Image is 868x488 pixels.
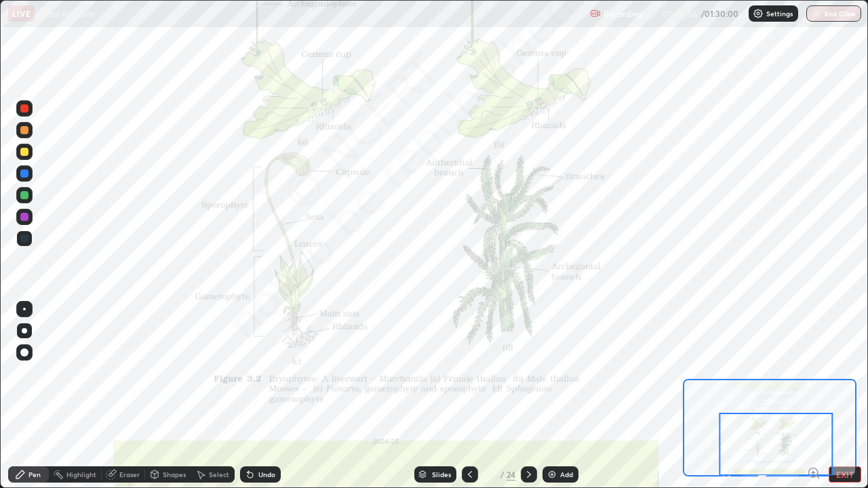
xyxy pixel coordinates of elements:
img: end-class-cross [811,8,822,19]
div: 11 [484,470,497,479]
img: add-slide-button [547,469,557,480]
div: / [500,470,504,479]
div: Eraser [119,471,140,478]
div: Highlight [66,471,96,478]
p: LIVE [12,8,31,19]
button: End Class [806,5,861,22]
p: Plant Kingdom [40,8,96,19]
div: Shapes [163,471,186,478]
div: Pen [28,471,41,478]
div: Slides [432,471,451,478]
img: recording.375f2c34.svg [590,8,601,19]
p: Recording [604,9,642,19]
button: EXIT [829,466,861,483]
div: 24 [507,468,515,481]
div: Add [560,471,573,478]
img: class-settings-icons [753,8,764,19]
div: Undo [258,471,275,478]
div: Select [209,471,229,478]
p: Settings [766,10,793,17]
